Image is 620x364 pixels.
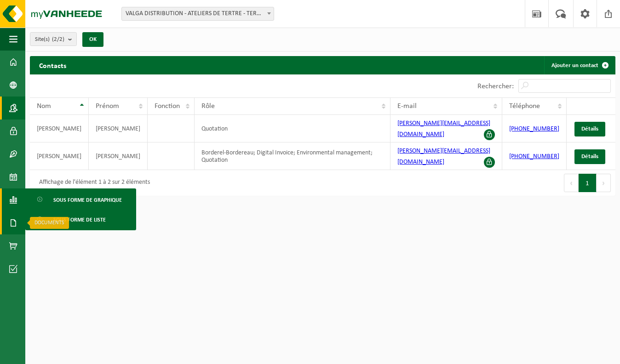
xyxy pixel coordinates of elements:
[397,148,490,165] a: [PERSON_NAME][EMAIL_ADDRESS][DOMAIN_NAME]
[597,174,611,192] button: Next
[30,56,75,74] h2: Contacts
[509,153,559,160] a: [PHONE_NUMBER]
[564,174,579,192] button: Previous
[155,102,180,110] span: Fonction
[579,174,597,192] button: 1
[53,191,122,209] span: Sous forme de graphique
[397,102,417,110] span: E-mail
[28,191,134,208] a: Sous forme de graphique
[52,36,64,42] count: (2/2)
[28,210,134,228] a: Sous forme de liste
[581,126,598,132] span: Détails
[509,125,559,132] a: [PHONE_NUMBER]
[574,149,605,164] a: Détails
[121,7,274,21] span: VALGA DISTRIBUTION - ATELIERS DE TERTRE - TERTRE
[574,122,605,136] a: Détails
[96,102,119,110] span: Prénom
[89,142,148,170] td: [PERSON_NAME]
[30,32,77,46] button: Site(s)(2/2)
[37,102,51,110] span: Nom
[397,120,490,138] a: [PERSON_NAME][EMAIL_ADDRESS][DOMAIN_NAME]
[89,115,148,142] td: [PERSON_NAME]
[82,32,103,47] button: OK
[509,102,540,110] span: Téléphone
[53,211,106,228] span: Sous forme de liste
[122,7,274,20] span: VALGA DISTRIBUTION - ATELIERS DE TERTRE - TERTRE
[30,115,89,142] td: [PERSON_NAME]
[34,175,150,191] div: Affichage de l'élément 1 à 2 sur 2 éléments
[201,102,215,110] span: Rôle
[544,56,614,74] a: Ajouter un contact
[195,142,391,170] td: Borderel-Bordereau; Digital Invoice; Environmental management; Quotation
[581,154,598,159] span: Détails
[195,115,391,142] td: Quotation
[30,142,89,170] td: [PERSON_NAME]
[477,83,514,90] label: Rechercher:
[35,33,64,46] span: Site(s)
